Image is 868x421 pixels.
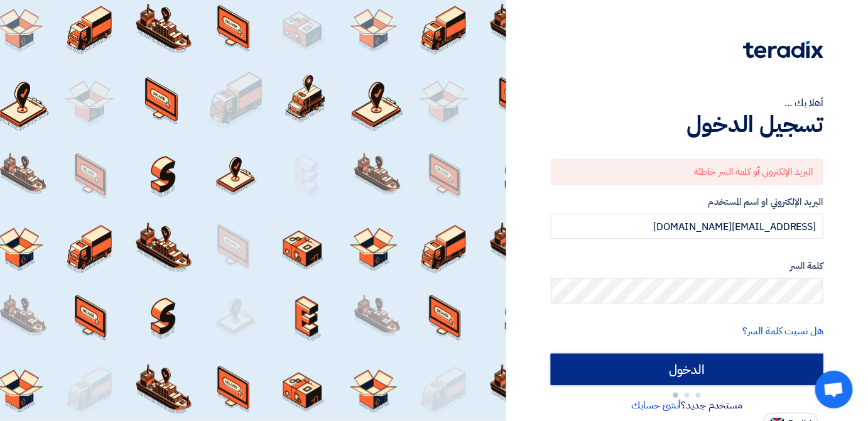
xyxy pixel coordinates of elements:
[551,214,823,239] input: أدخل بريد العمل الإلكتروني او اسم المستخدم الخاص بك ...
[743,324,823,339] a: هل نسيت كلمة السر؟
[551,96,823,111] div: أهلا بك ...
[815,371,853,408] div: Open chat
[551,354,823,385] input: الدخول
[551,159,823,185] div: البريد الإلكتروني أو كلمة السر خاطئة
[551,398,823,413] div: مستخدم جديد؟
[551,195,823,209] label: البريد الإلكتروني او اسم المستخدم
[632,398,681,413] a: أنشئ حسابك
[551,111,823,138] h1: تسجيل الدخول
[551,259,823,273] label: كلمة السر
[743,41,823,58] img: Teradix logo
